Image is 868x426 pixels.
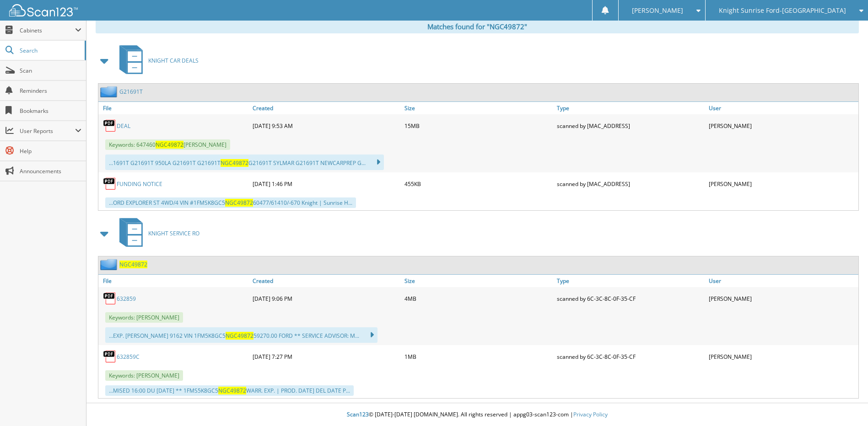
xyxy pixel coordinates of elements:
[98,102,250,114] a: File
[103,119,117,133] img: PDF.png
[86,404,868,426] div: © [DATE]-[DATE] [DOMAIN_NAME]. All rights reserved | appg03-scan123-com |
[221,159,248,167] span: NGC49872
[114,215,199,251] a: KNIGHT SERVICE RO
[105,197,356,208] div: ...ORD EXPLORER ST 4WD/4 VIN #1FMSK8GC5 60477/61410/-670 Knight | Sunrise H...
[218,387,246,394] span: NGC49872
[20,87,81,95] span: Reminders
[20,47,80,54] span: Search
[98,275,250,287] a: File
[225,199,253,207] span: NGC49872
[9,4,78,16] img: scan123-logo-white.svg
[156,141,183,149] span: NGC49872
[822,382,868,426] iframe: Chat Widget
[103,350,117,363] img: PDF.png
[148,57,199,64] span: KNIGHT CAR DEALS
[555,275,706,287] a: Type
[20,147,81,155] span: Help
[250,102,402,114] a: Created
[402,347,554,366] div: 1MB
[706,102,858,114] a: User
[402,275,554,287] a: Size
[402,289,554,308] div: 4MB
[103,292,117,305] img: PDF.png
[20,107,81,115] span: Bookmarks
[706,347,858,366] div: [PERSON_NAME]
[555,175,706,193] div: scanned by [MAC_ADDRESS]
[226,332,253,340] span: NGC49872
[402,175,554,193] div: 455KB
[402,117,554,135] div: 15MB
[573,410,608,418] a: Privacy Policy
[105,154,384,170] div: ...1691T G21691T 950LA G21691T G21691T G21691T SYLMAR G21691T NEWCARPREP G...
[250,117,402,135] div: [DATE] 9:53 AM
[250,289,402,308] div: [DATE] 9:06 PM
[706,275,858,287] a: User
[117,122,130,130] a: DEAL
[347,410,369,418] span: Scan123
[20,27,75,34] span: Cabinets
[148,229,199,237] span: KNIGHT SERVICE RO
[20,167,81,175] span: Announcements
[117,353,140,361] a: 632859C
[250,347,402,366] div: [DATE] 7:27 PM
[105,370,183,381] span: Keywords: [PERSON_NAME]
[632,8,683,13] span: [PERSON_NAME]
[105,139,230,150] span: Keywords: 647460 [PERSON_NAME]
[555,102,706,114] a: Type
[100,86,119,97] img: folder2.png
[719,8,846,13] span: Knight Sunrise Ford-[GEOGRAPHIC_DATA]
[402,102,554,114] a: Size
[96,20,859,33] div: Matches found for "NGC49872"
[20,67,81,75] span: Scan
[555,347,706,366] div: scanned by 6C-3C-8C-0F-35-CF
[706,289,858,308] div: [PERSON_NAME]
[117,180,162,188] a: FUNDING NOTICE
[105,327,377,343] div: ...EXP. [PERSON_NAME] 9162 VIN 1FM5K8GC5 59270.00 FORD ** SERVICE ADVISOR: M...
[100,259,119,270] img: folder2.png
[555,289,706,308] div: scanned by 6C-3C-8C-0F-35-CF
[119,261,147,268] a: NGC49872
[119,88,143,96] a: G21691T
[117,295,136,303] a: 632859
[250,175,402,193] div: [DATE] 1:46 PM
[105,312,183,323] span: Keywords: [PERSON_NAME]
[103,177,117,191] img: PDF.png
[20,127,75,135] span: User Reports
[706,175,858,193] div: [PERSON_NAME]
[114,43,199,79] a: KNIGHT CAR DEALS
[706,117,858,135] div: [PERSON_NAME]
[105,385,354,396] div: ...MISED 16:00 DU [DATE] ** 1FMS5K8GC5 WARR. EXP. | PROD. DATE] DEL DATE P...
[250,275,402,287] a: Created
[555,117,706,135] div: scanned by [MAC_ADDRESS]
